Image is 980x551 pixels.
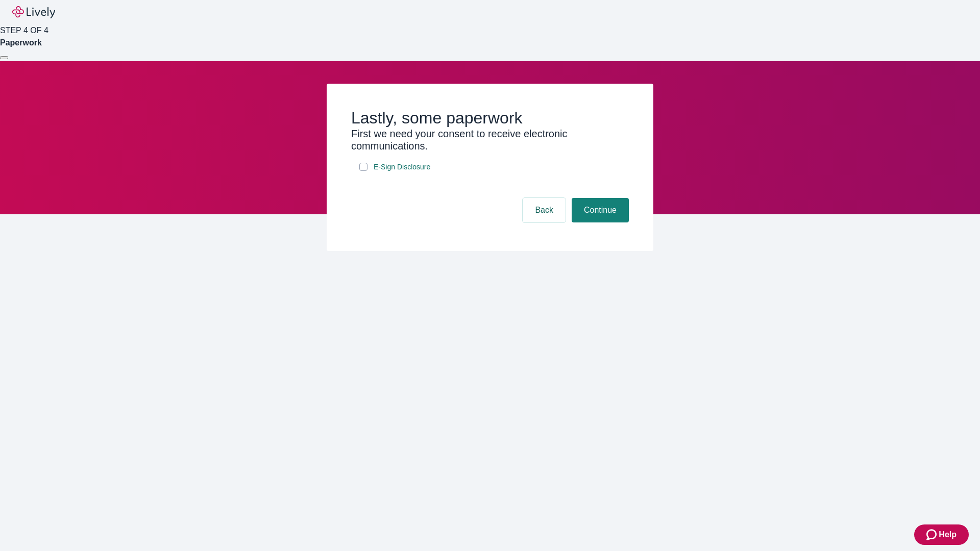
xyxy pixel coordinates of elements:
span: E-Sign Disclosure [374,162,430,172]
h2: Lastly, some paperwork [351,108,629,128]
button: Back [523,198,566,222]
h3: First we need your consent to receive electronic communications. [351,128,629,152]
svg: Zendesk support icon [926,529,939,541]
a: e-sign disclosure document [372,161,432,173]
span: Help [939,529,957,541]
img: Lively [12,6,55,18]
button: Zendesk support iconHelp [914,524,969,545]
button: Continue [572,198,629,222]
